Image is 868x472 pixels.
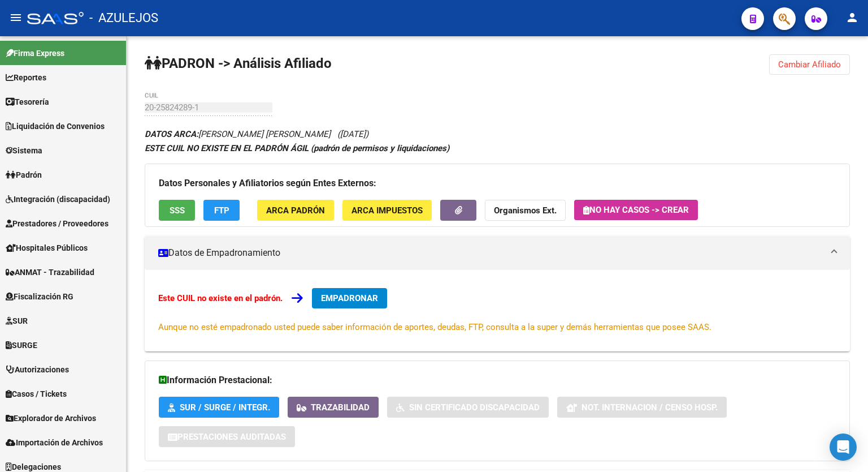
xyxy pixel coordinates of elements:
button: FTP [203,200,240,221]
span: Hospitales Públicos [6,242,88,254]
button: Prestaciones Auditadas [159,426,295,447]
span: Liquidación de Convenios [6,120,105,132]
span: Not. Internacion / Censo Hosp. [581,402,718,413]
button: Cambiar Afiliado [769,54,850,75]
span: ANMAT - Trazabilidad [6,266,94,278]
button: EMPADRONAR [312,288,387,308]
span: EMPADRONAR [321,293,378,303]
span: Reportes [6,71,46,84]
span: Trazabilidad [311,402,370,413]
button: Organismos Ext. [485,200,566,221]
strong: DATOS ARCA: [145,129,198,139]
span: Prestaciones Auditadas [177,432,286,442]
span: Fiscalización RG [6,290,73,303]
span: SUR / SURGE / INTEGR. [180,402,270,413]
button: Not. Internacion / Censo Hosp. [557,397,727,418]
h3: Información Prestacional: [159,372,836,388]
mat-icon: person [845,11,859,24]
span: Casos / Tickets [6,388,67,400]
span: ([DATE]) [337,129,368,139]
span: No hay casos -> Crear [583,205,689,215]
span: Cambiar Afiliado [778,59,841,70]
span: SURGE [6,339,37,351]
span: Firma Express [6,47,64,59]
button: ARCA Impuestos [342,200,432,221]
span: Sistema [6,144,42,157]
mat-expansion-panel-header: Datos de Empadronamiento [145,236,850,270]
span: Tesorería [6,96,49,108]
span: FTP [214,205,229,216]
mat-icon: menu [9,11,23,24]
span: Integración (discapacidad) [6,193,110,205]
span: ARCA Padrón [266,205,325,216]
span: [PERSON_NAME] [PERSON_NAME] [145,129,331,139]
span: - AZULEJOS [89,6,158,31]
strong: PADRON -> Análisis Afiliado [145,55,332,71]
span: SSS [170,205,185,216]
span: ARCA Impuestos [351,205,423,216]
span: Padrón [6,169,42,181]
span: Sin Certificado Discapacidad [409,402,540,413]
button: Trazabilidad [288,397,379,418]
div: Open Intercom Messenger [830,434,857,461]
button: SSS [159,200,195,221]
button: SUR / SURGE / INTEGR. [159,397,279,418]
strong: ESTE CUIL NO EXISTE EN EL PADRÓN ÁGIL (padrón de permisos y liquidaciones) [145,143,449,153]
h3: Datos Personales y Afiliatorios según Entes Externos: [159,175,836,191]
span: Prestadores / Proveedores [6,217,108,230]
mat-panel-title: Datos de Empadronamiento [158,247,823,259]
span: SUR [6,315,28,327]
button: ARCA Padrón [257,200,334,221]
span: Aunque no esté empadronado usted puede saber información de aportes, deudas, FTP, consulta a la s... [158,322,711,332]
span: Explorador de Archivos [6,412,96,424]
button: Sin Certificado Discapacidad [387,397,549,418]
strong: Este CUIL no existe en el padrón. [158,293,283,303]
strong: Organismos Ext. [494,205,557,216]
button: No hay casos -> Crear [574,200,698,220]
span: Autorizaciones [6,363,69,376]
div: Datos de Empadronamiento [145,270,850,351]
span: Importación de Archivos [6,436,103,449]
